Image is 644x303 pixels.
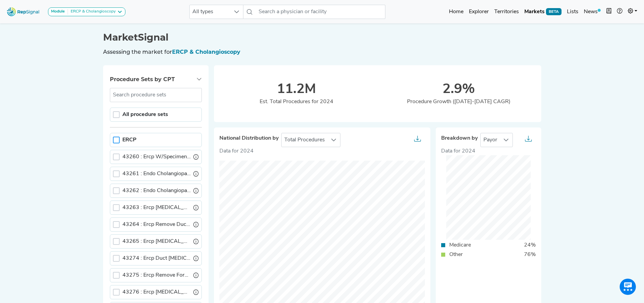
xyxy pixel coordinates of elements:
p: Data for 2024 [219,147,425,155]
div: ERCP & Cholangioscopy [68,9,116,15]
span: All types [190,5,230,19]
button: Export as... [521,133,536,147]
input: Search a physician or facility [256,5,385,19]
div: 11.2M [215,81,378,98]
span: Payor [481,133,500,147]
label: Ercp Remove Duct Calculi [122,220,191,229]
span: ERCP & Cholangioscopy [172,49,240,55]
span: National Distribution by [219,135,279,142]
h1: MarketSignal [103,32,541,43]
span: Procedure Growth ([DATE]-[DATE] CAGR) [407,99,510,104]
div: Data for 2024 [441,147,536,155]
a: Territories [492,5,522,19]
a: Home [446,5,466,19]
button: ModuleERCP & Cholangioscopy [48,7,125,16]
button: Export as... [410,133,425,147]
div: Other [445,251,467,259]
input: Search procedure sets [110,88,202,102]
div: Medicare [445,241,475,249]
div: 76% [520,251,540,259]
div: 24% [520,241,540,249]
div: 2.9% [378,81,540,98]
a: MarketsBETA [522,5,564,19]
label: Endo Cholangiopancreatograph [122,187,191,195]
label: All procedure sets [122,111,168,119]
label: Ercp Remove Forgn Body Duct [122,271,191,279]
label: Ercp Sphincter Pressure Meas [122,204,191,212]
label: Ercp Duct Stent Placement [122,254,191,262]
label: Ercp W/Specimen Collection [122,153,191,161]
label: Ercp Stent Exchange W/Dilate [122,288,191,296]
strong: Module [51,9,65,14]
a: Lists [564,5,581,19]
label: Ercp Lithotripsy Calculi [122,237,191,246]
a: News [581,5,603,19]
label: Endo Cholangiopancreatograph [122,170,191,178]
span: Breakdown by [441,135,478,142]
span: Est. Total Procedures for 2024 [260,99,333,104]
label: ERCP [122,136,137,144]
button: Procedure Sets by CPT [103,71,209,88]
span: BETA [546,8,562,15]
h6: Assessing the market for [103,49,541,55]
button: Intel Book [603,5,614,19]
a: Explorer [466,5,492,19]
span: Total Procedures [282,133,328,147]
span: Procedure Sets by CPT [110,76,175,83]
